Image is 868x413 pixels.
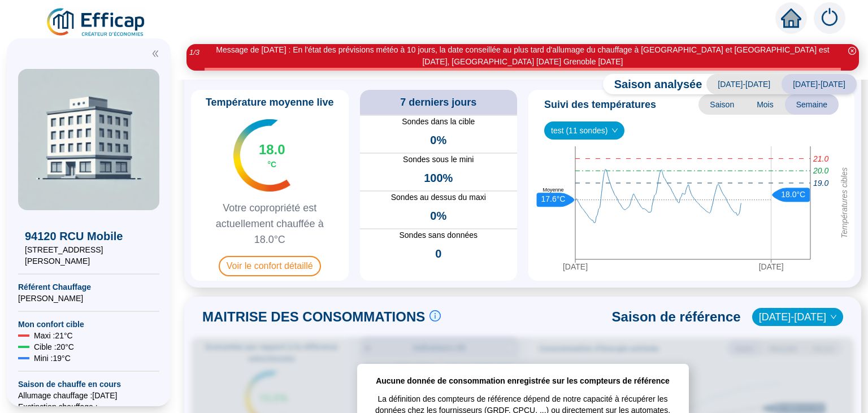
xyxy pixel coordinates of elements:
[18,390,159,401] span: Allumage chauffage : [DATE]
[840,168,849,239] tspan: Températures cibles
[233,119,290,192] img: indicateur températures
[360,116,518,128] span: Sondes dans la cible
[196,200,344,247] span: Votre copropriété est actuellement chauffée à 18.0°C
[45,7,147,38] img: efficap energie logo
[745,94,785,115] span: Mois
[151,50,159,58] span: double-left
[219,256,321,276] span: Voir le confort détaillé
[813,179,828,188] tspan: 19.0
[785,94,839,115] span: Semaine
[544,97,656,112] span: Suivi des températures
[205,44,841,68] div: Message de [DATE] : En l'état des prévisions météo à 10 jours, la date conseillée au plus tard d'...
[18,319,159,330] span: Mon confort cible
[267,159,276,170] span: °C
[360,154,518,166] span: Sondes sous le mini
[202,308,425,326] span: MAITRISE DES CONSOMMATIONS
[429,310,441,321] span: info-circle
[18,401,159,412] span: Exctinction chauffage : --
[259,141,285,159] span: 18.0
[781,190,805,199] text: 18.0°C
[34,341,74,353] span: Cible : 20 °C
[435,246,441,262] span: 0
[830,314,837,320] span: down
[612,308,741,326] span: Saison de référence
[424,170,453,186] span: 100%
[759,308,836,325] span: 2023-2024
[814,2,845,34] img: alerts
[18,293,159,304] span: [PERSON_NAME]
[430,132,446,148] span: 0%
[34,330,73,341] span: Maxi : 21 °C
[541,195,566,204] text: 17.6°C
[813,167,828,176] tspan: 20.0
[542,187,563,193] text: Moyenne
[781,8,801,28] span: home
[34,353,71,364] span: Mini : 19 °C
[611,127,618,134] span: down
[400,94,476,110] span: 7 derniers jours
[25,228,153,244] span: 94120 RCU Mobile
[706,74,782,94] span: [DATE]-[DATE]
[25,244,153,267] span: [STREET_ADDRESS][PERSON_NAME]
[430,208,446,224] span: 0%
[199,94,341,110] span: Température moyenne live
[189,48,199,56] i: 1 / 3
[782,74,857,94] span: [DATE]-[DATE]
[18,281,159,293] span: Référent Chauffage
[848,47,856,55] span: close-circle
[813,154,828,163] tspan: 21.0
[360,229,518,241] span: Sondes sans données
[360,192,518,203] span: Sondes au dessus du maxi
[551,122,618,139] span: test (11 sondes)
[376,375,670,386] span: Aucune donnée de consommation enregistrée sur les compteurs de référence
[698,94,745,115] span: Saison
[603,76,702,92] span: Saison analysée
[563,262,588,271] tspan: [DATE]
[759,262,784,271] tspan: [DATE]
[18,379,159,390] span: Saison de chauffe en cours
